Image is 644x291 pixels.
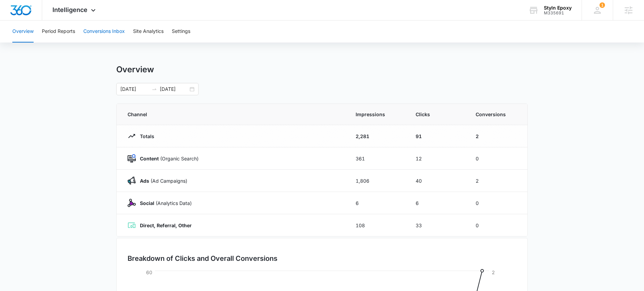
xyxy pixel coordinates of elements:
[152,86,157,92] span: swap-right
[467,147,527,170] td: 0
[11,18,16,23] img: website_grey.svg
[467,214,527,237] td: 0
[19,11,34,16] div: v 4.0.25
[136,133,154,140] p: Totals
[146,269,152,275] tspan: 60
[544,5,572,11] div: account name
[347,147,407,170] td: 361
[172,21,190,43] button: Settings
[416,111,459,118] span: Clicks
[407,125,467,147] td: 91
[12,21,34,43] button: Overview
[407,192,467,214] td: 6
[128,111,339,118] span: Channel
[356,111,399,118] span: Impressions
[26,40,61,45] div: Domain Overview
[136,199,192,207] p: (Analytics Data)
[128,199,136,207] img: Social
[152,86,157,92] span: to
[120,85,149,93] input: Start date
[136,155,199,162] p: (Organic Search)
[476,111,516,118] span: Conversions
[347,214,407,237] td: 108
[68,40,74,45] img: tab_keywords_by_traffic_grey.svg
[544,11,572,15] div: account id
[160,85,188,93] input: End date
[140,222,192,228] strong: Direct, Referral, Other
[347,170,407,192] td: 1,806
[407,147,467,170] td: 12
[128,177,136,185] img: Ads
[76,40,116,45] div: Keywords by Traffic
[128,253,277,264] h3: Breakdown of Clicks and Overall Conversions
[407,170,467,192] td: 40
[467,170,527,192] td: 2
[407,214,467,237] td: 33
[467,125,527,147] td: 2
[42,21,75,43] button: Period Reports
[347,192,407,214] td: 6
[599,2,605,8] span: 1
[52,6,87,13] span: Intelligence
[136,177,187,184] p: (Ad Campaigns)
[599,2,605,8] div: notifications count
[492,269,495,275] tspan: 2
[140,156,159,161] strong: Content
[116,64,154,75] h1: Overview
[347,125,407,147] td: 2,281
[83,21,125,43] button: Conversions Inbox
[18,18,75,23] div: Domain: [DOMAIN_NAME]
[140,200,154,206] strong: Social
[11,11,16,16] img: logo_orange.svg
[128,154,136,162] img: Content
[133,21,164,43] button: Site Analytics
[19,40,24,45] img: tab_domain_overview_orange.svg
[140,178,149,184] strong: Ads
[467,192,527,214] td: 0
